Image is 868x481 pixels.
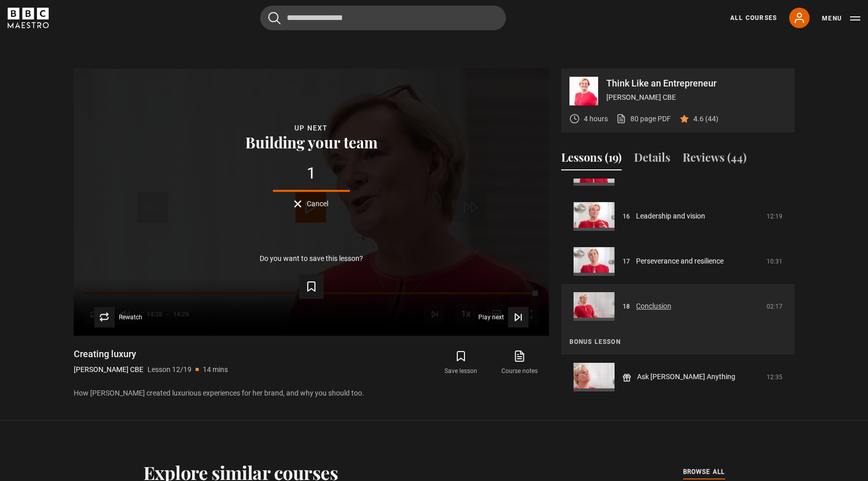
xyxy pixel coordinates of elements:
[260,255,363,262] p: Do you want to save this lesson?
[74,69,549,336] video-js: Video Player
[242,134,380,150] button: Building your team
[478,314,504,320] span: Play next
[478,307,528,327] button: Play next
[637,371,735,382] a: Ask [PERSON_NAME] Anything
[90,122,533,134] div: Up next
[307,200,328,207] span: Cancel
[616,114,671,124] a: 80 page PDF
[74,348,228,360] h1: Creating luxury
[636,211,705,222] a: Leadership and vision
[606,79,787,88] p: Think Like an Entrepreneur
[8,8,49,28] svg: BBC Maestro
[294,200,328,208] button: Cancel
[683,467,725,477] span: browse all
[634,149,670,170] button: Details
[90,165,533,182] div: 1
[490,348,548,378] a: Course notes
[636,256,724,267] a: Perseverance and resilience
[730,13,777,23] a: All Courses
[203,364,228,375] p: 14 mins
[584,114,608,124] p: 4 hours
[561,149,622,170] button: Lessons (19)
[268,12,281,25] button: Submit the search query
[119,314,142,320] span: Rewatch
[606,92,787,103] p: [PERSON_NAME] CBE
[636,301,671,312] a: Conclusion
[74,364,143,375] p: [PERSON_NAME] CBE
[74,388,549,399] p: How [PERSON_NAME] created luxurious experiences for her brand, and why you should too.
[693,114,718,124] p: 4.6 (44)
[260,6,506,30] input: Search
[683,467,725,478] a: browse all
[683,149,747,170] button: Reviews (44)
[147,364,192,375] p: Lesson 12/19
[432,348,490,378] button: Save lesson
[822,13,860,24] button: Toggle navigation
[569,337,787,346] p: Bonus lesson
[94,307,142,327] button: Rewatch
